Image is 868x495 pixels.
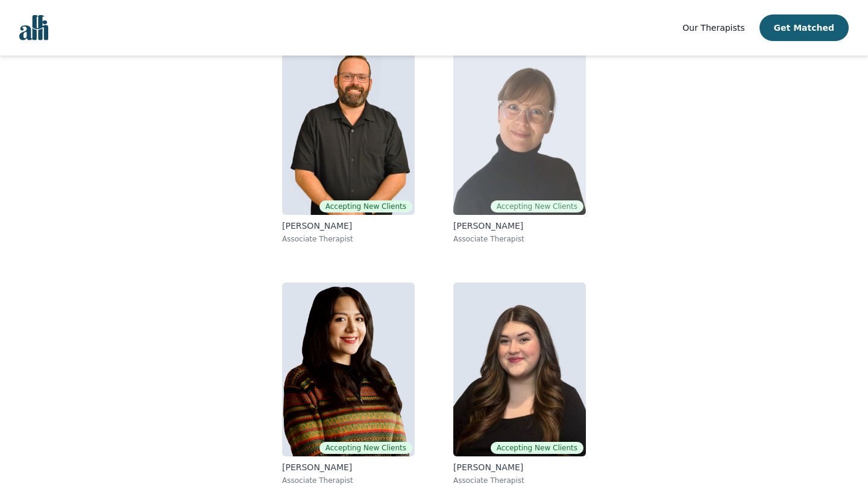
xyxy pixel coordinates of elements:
a: Our Therapists [682,21,744,35]
span: Accepting New Clients [319,200,412,212]
button: Get Matched [759,14,849,41]
a: Olivia SnowAccepting New Clients[PERSON_NAME]Associate Therapist [444,273,596,495]
img: Luisa Diaz Flores [282,283,415,456]
span: Accepting New Clients [319,442,412,454]
p: [PERSON_NAME] [282,461,415,473]
a: Angela EarlAccepting New Clients[PERSON_NAME]Associate Therapist [444,31,596,254]
p: Associate Therapist [282,476,415,485]
span: Accepting New Clients [491,200,583,212]
img: Angela Earl [453,41,586,215]
a: Josh CadieuxAccepting New Clients[PERSON_NAME]Associate Therapist [272,31,424,254]
p: [PERSON_NAME] [282,220,415,232]
img: Olivia Snow [453,283,586,456]
p: Associate Therapist [453,476,586,485]
p: Associate Therapist [282,234,415,244]
p: Associate Therapist [453,234,586,244]
img: alli logo [19,15,48,40]
img: Josh Cadieux [282,41,415,215]
span: Our Therapists [682,23,744,33]
p: [PERSON_NAME] [453,461,586,473]
p: [PERSON_NAME] [453,220,586,232]
span: Accepting New Clients [491,442,583,454]
a: Luisa Diaz FloresAccepting New Clients[PERSON_NAME]Associate Therapist [272,273,424,495]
